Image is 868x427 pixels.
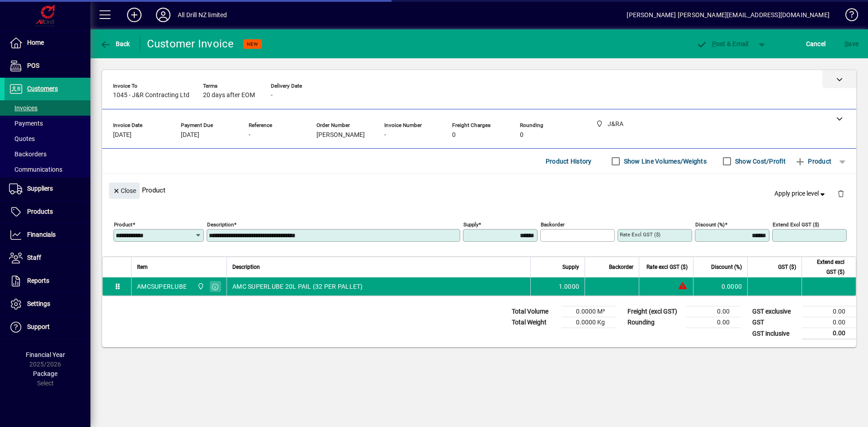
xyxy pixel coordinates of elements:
[802,328,856,339] td: 0.00
[27,39,44,46] span: Home
[232,282,363,291] span: AMC SUPERLUBE 20L PAIL (32 PER PALLET)
[627,8,830,22] div: [PERSON_NAME] [PERSON_NAME][EMAIL_ADDRESS][DOMAIN_NAME]
[9,135,35,142] span: Quotes
[748,306,802,317] td: GST exclusive
[802,317,856,328] td: 0.00
[733,157,786,166] label: Show Cost/Profit
[830,183,852,204] button: Delete
[844,40,848,47] span: S
[114,221,132,228] mat-label: Product
[561,306,616,317] td: 0.0000 M³
[102,174,856,206] div: Product
[113,92,189,99] span: 1045 - J&R Contracting Ltd
[5,316,90,338] a: Support
[562,262,579,272] span: Supply
[5,224,90,246] a: Financials
[622,157,707,166] label: Show Line Volumes/Weights
[711,262,742,272] span: Discount (%)
[9,150,47,158] span: Backorders
[5,146,90,162] a: Backorders
[195,282,205,291] span: J&RA
[806,37,826,51] span: Cancel
[109,183,140,199] button: Close
[773,221,819,228] mat-label: Extend excl GST ($)
[113,183,136,198] span: Close
[712,40,716,47] span: P
[559,282,580,291] span: 1.0000
[249,131,250,139] span: -
[247,41,258,47] span: NEW
[695,221,725,228] mat-label: Discount (%)
[100,40,130,47] span: Back
[27,300,50,307] span: Settings
[5,201,90,223] a: Products
[120,7,149,23] button: Add
[5,131,90,146] a: Quotes
[98,36,132,52] button: Back
[27,254,41,261] span: Staff
[771,186,830,202] button: Apply price level
[807,257,844,277] span: Extend excl GST ($)
[5,270,90,292] a: Reports
[147,37,234,51] div: Customer Invoice
[27,277,49,284] span: Reports
[802,306,856,317] td: 0.00
[181,131,199,139] span: [DATE]
[207,221,234,228] mat-label: Description
[5,32,90,54] a: Home
[271,92,273,99] span: -
[686,317,741,328] td: 0.00
[27,185,53,192] span: Suppliers
[9,120,43,127] span: Payments
[27,208,53,215] span: Products
[90,36,140,52] app-page-header-button: Back
[5,55,90,77] a: POS
[790,153,836,169] button: Product
[795,154,831,169] span: Product
[27,85,58,92] span: Customers
[774,189,827,198] span: Apply price level
[27,62,39,69] span: POS
[692,36,753,52] button: Post & Email
[609,262,633,272] span: Backorder
[113,131,132,139] span: [DATE]
[33,370,57,377] span: Package
[149,7,178,23] button: Profile
[5,293,90,315] a: Settings
[316,131,365,139] span: [PERSON_NAME]
[542,153,595,169] button: Product History
[384,131,386,139] span: -
[5,162,90,177] a: Communications
[748,328,802,339] td: GST inclusive
[623,317,686,328] td: Rounding
[830,189,852,197] app-page-header-button: Delete
[5,178,90,200] a: Suppliers
[203,92,255,99] span: 20 days after EOM
[693,277,747,296] td: 0.0000
[844,37,859,51] span: ave
[646,262,688,272] span: Rate excl GST ($)
[561,317,616,328] td: 0.0000 Kg
[748,317,802,328] td: GST
[27,231,56,238] span: Financials
[107,186,142,194] app-page-header-button: Close
[520,131,524,139] span: 0
[507,317,561,328] td: Total Weight
[5,100,90,116] a: Invoices
[178,8,227,22] div: All Drill NZ limited
[27,323,50,330] span: Support
[5,247,90,269] a: Staff
[620,231,660,238] mat-label: Rate excl GST ($)
[507,306,561,317] td: Total Volume
[696,40,749,47] span: ost & Email
[137,282,187,291] div: AMCSUPERLUBE
[839,2,857,31] a: Knowledge Base
[842,36,861,52] button: Save
[463,221,478,228] mat-label: Supply
[232,262,260,272] span: Description
[5,116,90,131] a: Payments
[778,262,796,272] span: GST ($)
[137,262,148,272] span: Item
[623,306,686,317] td: Freight (excl GST)
[452,131,456,139] span: 0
